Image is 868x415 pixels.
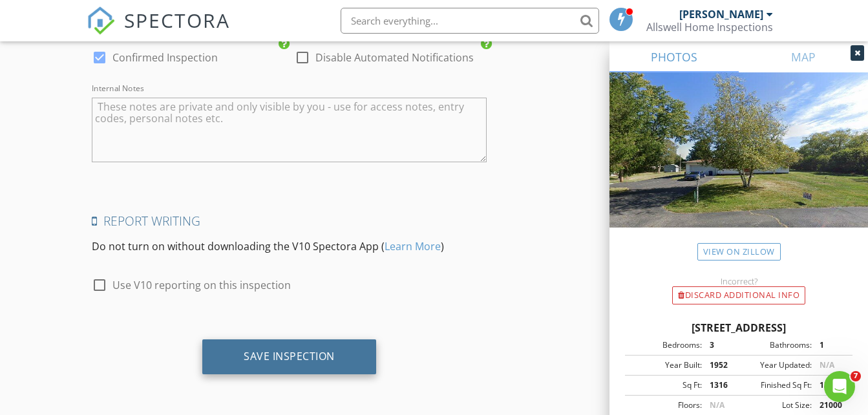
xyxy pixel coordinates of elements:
a: SPECTORA [87,17,230,45]
span: N/A [820,359,834,370]
div: Save Inspection [244,350,335,363]
a: MAP [739,41,868,72]
span: N/A [710,399,725,410]
div: 3 [702,339,739,351]
div: Discard Additional info [672,286,805,304]
div: Finished Sq Ft: [739,379,812,391]
div: 1 [812,339,849,351]
div: Bedrooms: [629,339,702,351]
div: Allswell Home Inspections [646,21,773,34]
label: Confirmed Inspection [112,51,218,64]
div: [PERSON_NAME] [679,8,763,21]
div: Floors: [629,399,702,411]
a: Learn More [385,239,441,253]
iframe: Intercom live chat [824,371,855,402]
input: Search everything... [341,8,599,34]
div: [STREET_ADDRESS] [625,320,852,335]
textarea: Internal Notes [92,98,487,162]
div: Lot Size: [739,399,812,411]
div: Year Built: [629,359,702,371]
span: SPECTORA [124,6,230,34]
div: Year Updated: [739,359,812,371]
p: Do not turn on without downloading the V10 Spectora App ( ) [92,239,487,254]
label: Disable Automated Notifications [315,51,474,64]
label: Use V10 reporting on this inspection [112,279,291,292]
div: 21000 [812,399,849,411]
div: 1316 [702,379,739,391]
div: Sq Ft: [629,379,702,391]
img: The Best Home Inspection Software - Spectora [87,6,115,35]
a: View on Zillow [697,243,781,261]
h4: Report Writing [92,213,487,229]
div: 1316 [812,379,849,391]
span: 7 [851,371,861,381]
img: streetview [609,72,868,259]
div: Incorrect? [609,276,868,286]
div: Bathrooms: [739,339,812,351]
div: 1952 [702,359,739,371]
a: PHOTOS [609,41,739,72]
